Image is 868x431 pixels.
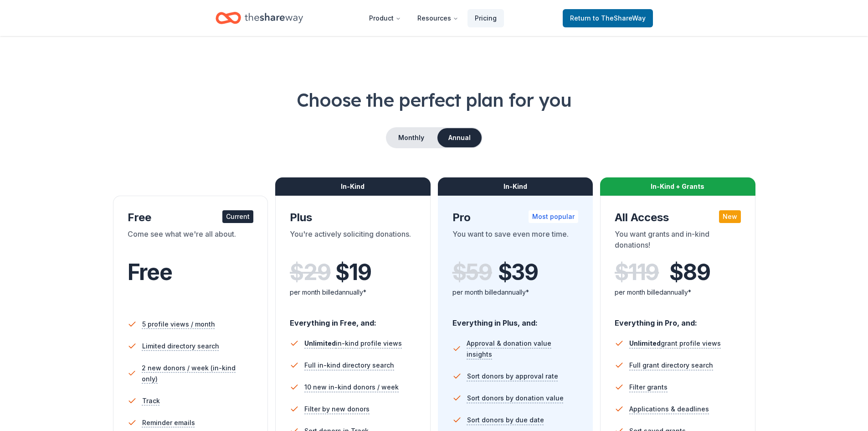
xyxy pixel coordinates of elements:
[452,228,579,254] div: You want to save even more time.
[290,287,416,298] div: per month billed annually*
[142,319,215,330] span: 5 profile views / month
[629,360,713,371] span: Full grant directory search
[600,177,755,196] div: In-Kind + Grants
[362,9,408,27] button: Product
[335,260,371,285] span: $ 19
[142,417,195,428] span: Reminder emails
[529,210,578,223] div: Most popular
[563,9,653,27] a: Returnto TheShareWay
[669,260,710,285] span: $ 89
[467,338,578,360] span: Approval & donation value insights
[629,404,709,415] span: Applications & deadlines
[128,228,254,254] div: Come see what we're all about.
[275,177,431,196] div: In-Kind
[467,393,564,404] span: Sort donors by donation value
[452,210,579,225] div: Pro
[290,310,416,329] div: Everything in Free, and:
[142,363,253,384] span: 2 new donors / week (in-kind only)
[290,210,416,225] div: Plus
[142,341,219,352] span: Limited directory search
[719,210,741,223] div: New
[304,404,370,415] span: Filter by new donors
[615,228,741,254] div: You want grants and in-kind donations!
[593,14,646,22] span: to TheShareWay
[142,395,160,406] span: Track
[410,9,466,27] button: Resources
[128,210,254,225] div: Free
[362,7,504,29] nav: Main
[629,382,668,393] span: Filter grants
[615,310,741,329] div: Everything in Pro, and:
[467,371,558,382] span: Sort donors by approval rate
[304,339,402,347] span: in-kind profile views
[467,9,504,27] a: Pricing
[498,260,538,285] span: $ 39
[615,210,741,225] div: All Access
[128,259,172,286] span: Free
[452,310,579,329] div: Everything in Plus, and:
[629,339,721,347] span: grant profile views
[629,339,661,347] span: Unlimited
[570,13,646,24] span: Return
[387,128,436,147] button: Monthly
[36,87,832,113] h1: Choose the perfect plan for you
[438,177,593,196] div: In-Kind
[304,360,394,371] span: Full in-kind directory search
[615,287,741,298] div: per month billed annually*
[452,287,579,298] div: per month billed annually*
[222,210,253,223] div: Current
[216,7,303,29] a: Home
[304,339,336,347] span: Unlimited
[437,128,482,147] button: Annual
[467,415,544,426] span: Sort donors by due date
[304,382,399,393] span: 10 new in-kind donors / week
[290,228,416,254] div: You're actively soliciting donations.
